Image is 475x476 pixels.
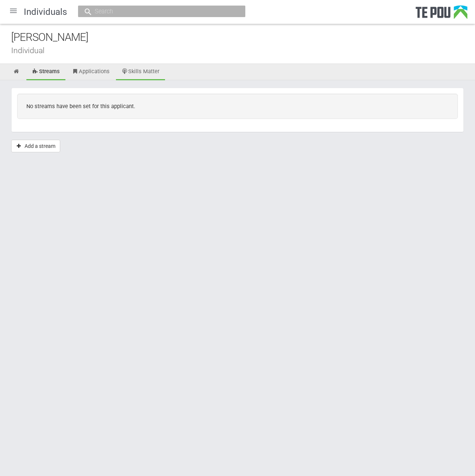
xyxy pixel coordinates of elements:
a: Applications [66,64,115,80]
div: No streams have been set for this applicant. [17,94,458,119]
input: Search [93,7,223,15]
button: Add a stream [11,140,60,152]
a: Streams [26,64,65,80]
div: Individual [11,46,475,54]
a: Skills Matter [116,64,165,80]
div: [PERSON_NAME] [11,29,475,45]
